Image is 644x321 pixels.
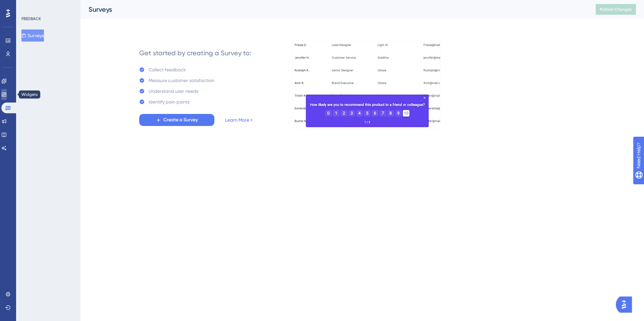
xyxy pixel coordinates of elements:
div: Identify pain points [149,98,190,106]
div: Measure customer satisfaction [149,76,214,84]
button: Surveys [21,29,44,42]
button: Create a Survey [139,114,214,126]
span: Need Help? [16,2,42,10]
iframe: UserGuiding AI Assistant Launcher [616,295,636,315]
img: b81bf5b5c10d0e3e90f664060979471a.gif [292,40,440,129]
div: Understand user needs [149,87,198,95]
div: Surveys [89,5,579,14]
div: FEEDBACK [21,16,41,21]
div: Collect feedback [149,66,186,74]
button: Publish Changes [596,4,636,15]
div: Get started by creating a Survey to: [139,48,251,58]
span: Create a Survey [163,116,198,124]
a: Learn More > [225,116,253,124]
span: Publish Changes [600,7,632,12]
